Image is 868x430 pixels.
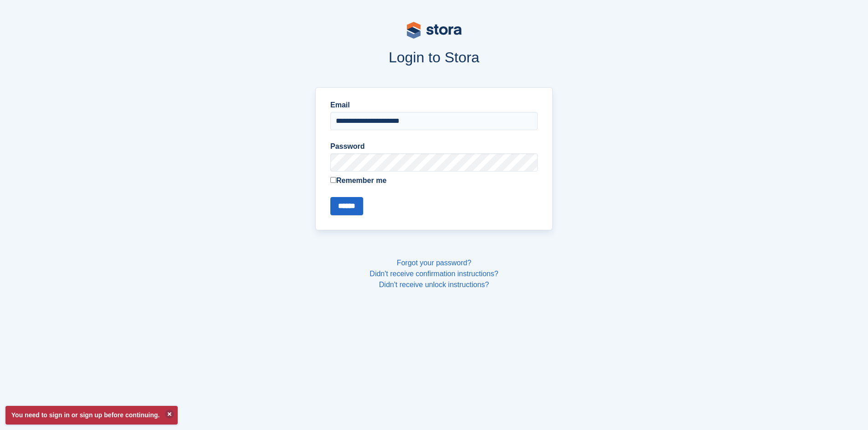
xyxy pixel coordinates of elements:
[330,177,336,183] input: Remember me
[407,22,462,39] img: stora-logo-53a41332b3708ae10de48c4981b4e9114cc0af31d8433b30ea865607fb682f29.svg
[330,100,538,111] label: Email
[370,270,498,278] a: Didn't receive confirmation instructions?
[142,49,727,66] h1: Login to Stora
[379,281,489,288] a: Didn't receive unlock instructions?
[330,175,538,186] label: Remember me
[397,259,472,267] a: Forgot your password?
[330,141,538,152] label: Password
[5,406,178,425] p: You need to sign in or sign up before continuing.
